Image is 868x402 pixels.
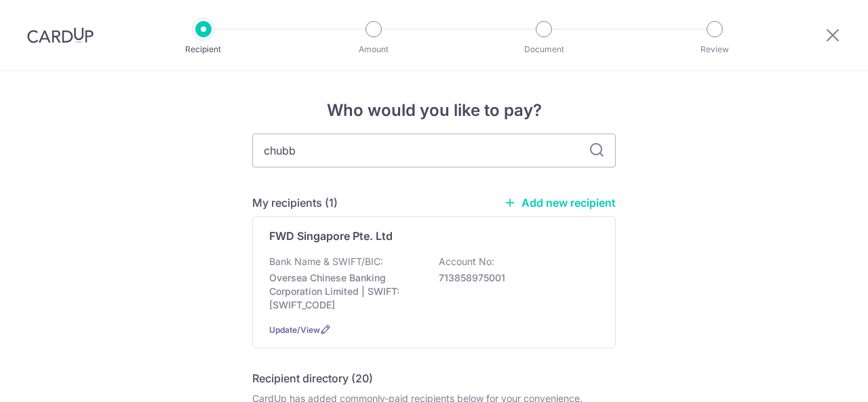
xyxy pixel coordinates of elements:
a: Update/View [269,325,320,335]
p: Recipient [153,43,254,56]
p: 713858975001 [439,271,591,285]
p: Account No: [439,255,494,268]
h5: My recipients (1) [252,195,338,211]
p: Review [665,43,765,56]
a: Add new recipient [504,196,616,209]
p: Oversea Chinese Banking Corporation Limited | SWIFT: [SWIFT_CODE] [269,271,421,312]
p: Amount [323,43,424,56]
input: Search for any recipient here [252,134,616,167]
h4: Who would you like to pay? [252,98,616,123]
p: FWD Singapore Pte. Ltd [269,228,393,244]
p: Bank Name & SWIFT/BIC: [269,255,383,268]
h5: Recipient directory (20) [252,370,373,386]
p: Document [494,43,594,56]
img: CardUp [27,27,94,43]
